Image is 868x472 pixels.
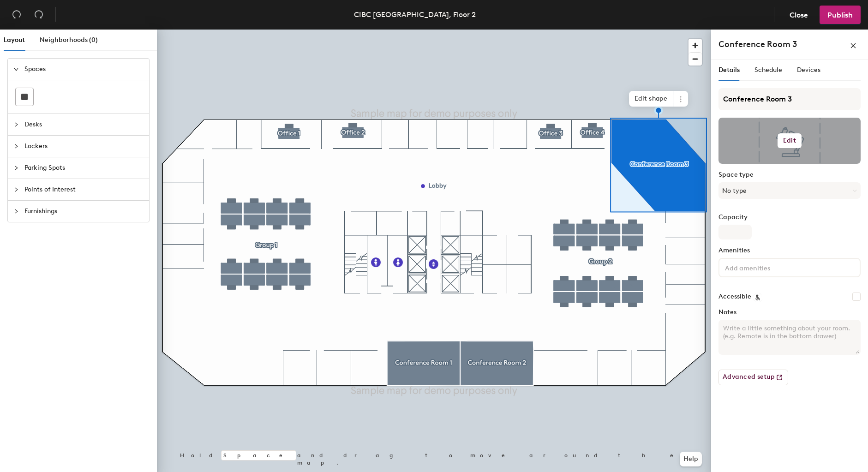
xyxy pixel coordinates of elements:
span: Devices [797,66,820,74]
h4: Conference Room 3 [718,38,797,50]
span: Points of Interest [24,179,144,200]
div: CIBC [GEOGRAPHIC_DATA], Floor 2 [354,9,476,20]
span: close [850,42,856,49]
button: Help [680,452,702,466]
label: Amenities [718,247,861,254]
span: collapsed [13,209,19,214]
span: Edit shape [629,91,673,107]
span: Layout [4,36,25,44]
button: Publish [820,6,861,24]
span: Desks [24,114,144,135]
button: No type [718,182,861,199]
button: Edit [778,133,802,148]
button: Redo (⌘ + ⇧ + Z) [30,6,48,24]
span: expanded [13,66,19,72]
span: Neighborhoods (0) [40,36,98,44]
label: Accessible [718,293,751,300]
span: Furnishings [24,201,144,222]
label: Space type [718,171,861,179]
span: collapsed [13,165,19,171]
h6: Edit [783,137,796,144]
input: Add amenities [723,262,806,273]
span: Close [790,11,808,19]
span: undo [12,10,21,19]
button: Undo (⌘ + Z) [7,6,26,24]
span: collapsed [13,122,19,127]
span: Parking Spots [24,157,144,179]
span: Lockers [24,136,144,157]
span: collapsed [13,143,19,149]
button: Close [782,6,816,24]
span: Schedule [754,66,782,74]
span: Details [718,66,740,74]
span: Publish [827,11,853,19]
span: collapsed [13,187,19,192]
label: Notes [718,309,861,316]
label: Capacity [718,214,861,221]
button: Advanced setup [718,370,788,385]
span: Spaces [24,59,144,80]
